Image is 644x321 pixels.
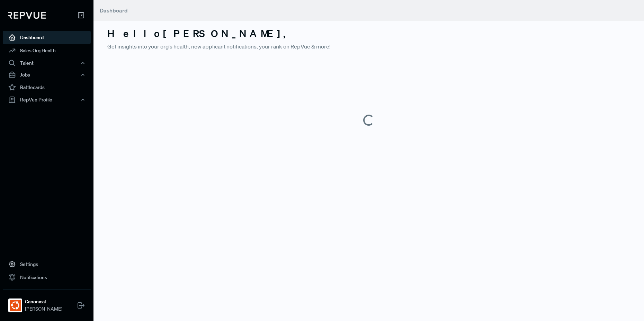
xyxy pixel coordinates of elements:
p: Get insights into your org's health, new applicant notifications, your rank on RepVue & more! [107,42,630,51]
button: Talent [3,57,91,69]
h3: Hello [PERSON_NAME] , [107,28,630,39]
img: RepVue [8,12,46,19]
span: [PERSON_NAME] [25,305,62,313]
a: Dashboard [3,31,91,44]
a: Settings [3,258,91,271]
a: Battlecards [3,81,91,94]
img: Canonical [10,300,21,311]
strong: Canonical [25,298,62,305]
a: Sales Org Health [3,44,91,57]
a: CanonicalCanonical[PERSON_NAME] [3,289,91,315]
button: RepVue Profile [3,94,91,106]
span: Dashboard [100,7,128,14]
a: Notifications [3,271,91,284]
button: Jobs [3,69,91,81]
